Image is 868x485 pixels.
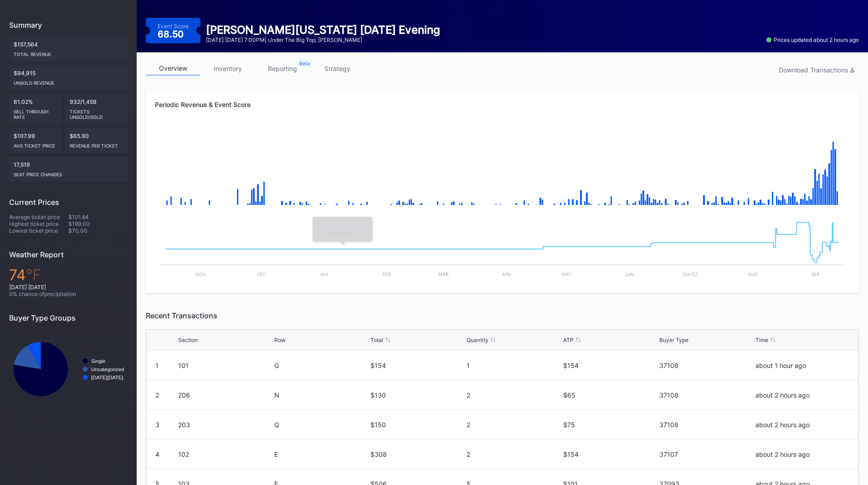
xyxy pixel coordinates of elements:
[257,271,266,277] text: Dec
[178,362,272,369] div: 101
[14,168,123,177] div: seat price changes
[9,266,128,284] div: 74
[274,337,286,343] div: Row
[155,391,159,399] div: 2
[9,65,128,90] div: $94,915
[766,36,859,43] div: Prices updated about 2 hours ago
[146,61,200,76] a: overview
[9,157,128,182] div: 17,519
[755,421,849,429] div: about 2 hours ago
[274,421,368,429] div: Q
[9,291,128,297] div: 0 % chance of precipitation
[755,391,849,399] div: about 2 hours ago
[9,128,62,153] div: $107.99
[146,311,859,320] div: Recent Transactions
[659,337,688,343] div: Buyer Type
[155,362,159,369] div: 1
[68,227,128,234] div: $70.00
[370,337,383,343] div: Total
[370,421,464,429] div: $150
[467,450,560,458] div: 2
[779,66,854,74] div: Download Transactions
[9,284,128,291] div: [DATE] [DATE]
[178,450,272,458] div: 102
[26,266,41,284] span: ℉
[178,391,272,399] div: 206
[370,450,464,458] div: $308
[755,450,849,458] div: about 2 hours ago
[155,101,850,108] div: Periodic Revenue & Event Score
[155,450,159,458] div: 4
[659,450,753,458] div: 37107
[14,48,123,57] div: Total Revenue
[625,271,634,277] text: Jun
[206,36,440,43] div: [DATE] [DATE] 7:00PM | Under the Big Top, [PERSON_NAME]
[755,337,768,343] div: Time
[382,271,391,277] text: Feb
[9,227,68,234] div: Lowest ticket price
[178,421,272,429] div: 203
[9,198,128,207] div: Current Prices
[467,362,560,369] div: 1
[195,271,206,277] text: Nov
[370,391,464,399] div: $130
[70,105,123,120] div: Tickets Unsold/Sold
[659,421,753,429] div: 37108
[561,271,571,277] text: May
[467,421,560,429] div: 2
[9,214,68,220] div: Average ticket price
[9,94,62,124] div: 61.02%
[9,36,128,61] div: $157,564
[274,450,368,458] div: E
[563,421,657,429] div: $75
[502,271,511,277] text: Apr
[70,139,123,148] div: Revenue per ticket
[563,391,657,399] div: $65
[14,139,57,148] div: Avg ticket price
[91,358,105,364] text: Single
[811,271,819,277] text: Sep
[274,362,368,369] div: G
[659,362,753,369] div: 37108
[158,30,186,39] div: 68.50
[563,450,657,458] div: $154
[155,215,850,284] svg: Chart title
[9,20,128,30] div: Summary
[155,421,159,429] div: 3
[200,61,255,76] a: inventory
[65,94,128,124] div: 932/1,459
[659,391,753,399] div: 37108
[370,362,464,369] div: $154
[274,391,368,399] div: N
[68,214,128,220] div: $101.84
[563,337,574,343] div: ATP
[14,105,57,120] div: Sell Through Rate
[563,362,657,369] div: $154
[255,61,310,76] a: reporting
[9,250,128,259] div: Weather Report
[9,313,128,322] div: Buyer Type Groups
[91,375,123,380] text: [DATE][DATE]
[9,329,128,409] svg: Chart title
[755,362,849,369] div: about 1 hour ago
[68,220,128,227] div: $199.00
[178,337,198,343] div: Section
[319,271,329,277] text: Jan
[91,367,124,372] text: Uncategorized
[155,124,850,215] svg: Chart title
[14,77,123,86] div: Unsold Revenue
[206,23,440,36] div: [PERSON_NAME][US_STATE] [DATE] Evening
[65,128,128,153] div: $65.90
[158,23,189,30] div: Event Score
[774,64,859,76] button: Download Transactions
[438,271,449,277] text: Mar
[748,271,757,277] text: Aug
[467,337,488,343] div: Quantity
[9,220,68,227] div: Highest ticket price
[467,391,560,399] div: 2
[310,61,365,76] a: strategy
[683,271,698,277] text: [DATE]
